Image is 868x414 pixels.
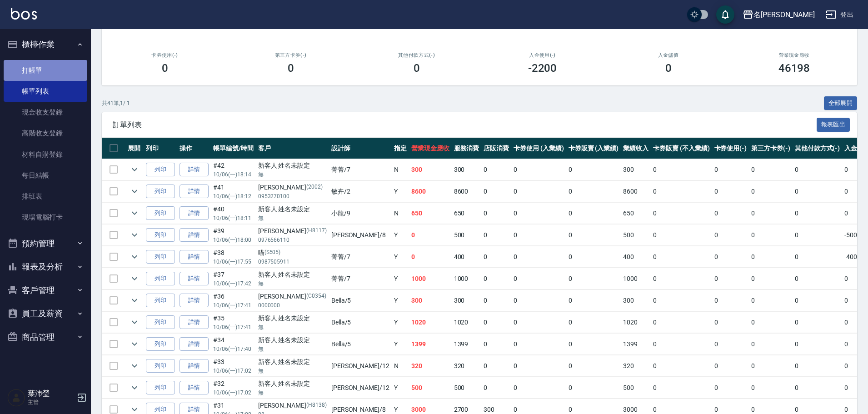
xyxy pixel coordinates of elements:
[4,302,87,325] button: 員工及薪資
[452,138,482,159] th: 服務消費
[749,312,793,333] td: 0
[749,181,793,202] td: 0
[651,138,712,159] th: 卡券販賣 (不入業績)
[146,250,175,264] button: 列印
[213,301,254,309] p: 10/06 (一) 17:41
[125,138,144,159] th: 展開
[739,5,818,24] button: 名[PERSON_NAME]
[177,138,211,159] th: 操作
[409,224,452,246] td: 0
[211,159,256,180] td: #42
[392,203,409,224] td: N
[329,203,392,224] td: 小龍 /9
[481,181,511,202] td: 0
[621,138,651,159] th: 業績收入
[306,401,327,410] p: (H8138)
[211,246,256,268] td: #38
[712,290,749,311] td: 0
[712,268,749,289] td: 0
[414,62,420,75] h3: 0
[4,102,87,123] a: 現金收支登錄
[392,138,409,159] th: 指定
[712,224,749,246] td: 0
[113,52,217,58] h2: 卡券使用(-)
[511,312,566,333] td: 0
[481,138,511,159] th: 店販消費
[409,203,452,224] td: 650
[392,224,409,246] td: Y
[651,290,712,311] td: 0
[566,224,621,246] td: 0
[146,337,175,351] button: 列印
[7,389,25,407] img: Person
[651,268,712,289] td: 0
[306,226,327,236] p: (H8117)
[621,203,651,224] td: 650
[651,312,712,333] td: 0
[4,325,87,349] button: 商品管理
[213,236,254,244] p: 10/06 (一) 18:00
[180,294,209,308] a: 詳情
[4,81,87,102] a: 帳單列表
[409,312,452,333] td: 1020
[409,377,452,399] td: 500
[180,163,209,177] a: 詳情
[180,228,209,242] a: 詳情
[28,389,74,398] h5: 葉沛瑩
[180,185,209,199] a: 詳情
[180,381,209,395] a: 詳情
[490,52,594,58] h2: 入金使用(-)
[213,279,254,288] p: 10/06 (一) 17:42
[749,159,793,180] td: 0
[566,355,621,377] td: 0
[409,181,452,202] td: 8600
[452,355,482,377] td: 320
[306,292,326,301] p: (C0354)
[211,181,256,202] td: #41
[749,290,793,311] td: 0
[616,52,720,58] h2: 入金儲值
[211,268,256,289] td: #37
[511,181,566,202] td: 0
[409,246,452,268] td: 0
[651,181,712,202] td: 0
[213,389,254,397] p: 10/06 (一) 17:02
[146,206,175,220] button: 列印
[146,294,175,308] button: 列印
[566,334,621,355] td: 0
[481,334,511,355] td: 0
[392,159,409,180] td: N
[180,337,209,351] a: 詳情
[452,377,482,399] td: 500
[211,203,256,224] td: #40
[329,246,392,268] td: 菁菁 /7
[392,246,409,268] td: Y
[566,246,621,268] td: 0
[392,355,409,377] td: N
[712,355,749,377] td: 0
[621,312,651,333] td: 1020
[621,159,651,180] td: 300
[258,170,327,179] p: 無
[566,159,621,180] td: 0
[651,224,712,246] td: 0
[11,8,37,20] img: Logo
[329,355,392,377] td: [PERSON_NAME] /12
[566,312,621,333] td: 0
[566,181,621,202] td: 0
[128,359,141,373] button: expand row
[256,138,329,159] th: 客戶
[329,268,392,289] td: 菁菁 /7
[258,183,327,192] div: [PERSON_NAME]
[481,224,511,246] td: 0
[452,224,482,246] td: 500
[258,345,327,353] p: 無
[566,203,621,224] td: 0
[213,170,254,179] p: 10/06 (一) 18:14
[566,268,621,289] td: 0
[621,246,651,268] td: 400
[4,279,87,302] button: 客戶管理
[258,258,327,266] p: 0987505911
[793,377,843,399] td: 0
[621,268,651,289] td: 1000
